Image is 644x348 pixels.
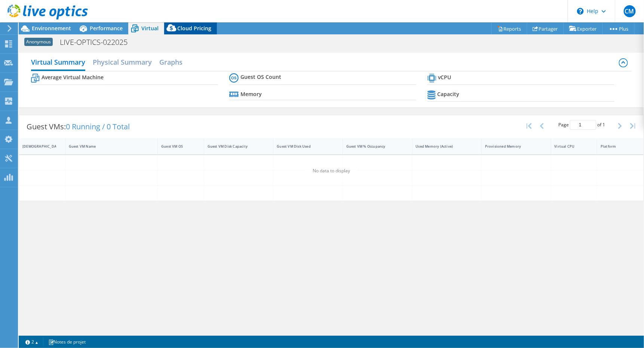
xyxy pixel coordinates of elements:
[43,337,91,347] a: Notes de projet
[624,5,636,17] span: CM
[564,23,603,34] a: Exporter
[69,144,145,149] div: Guest VM Name
[438,90,460,98] b: Capacity
[416,144,469,149] div: Used Memory (Active)
[141,25,159,32] span: Virtual
[19,115,137,138] div: Guest VMs:
[240,90,262,98] b: Memory
[22,144,53,149] div: [DEMOGRAPHIC_DATA]
[601,144,631,149] div: Platform
[56,38,139,46] h1: LIVE-OPTICS-022025
[90,25,123,32] span: Performance
[527,23,564,34] a: Partager
[602,23,635,34] a: Plus
[31,55,85,71] h2: Virtual Summary
[208,144,261,149] div: Guest VM Disk Capacity
[555,144,585,149] div: Virtual CPU
[42,74,104,81] b: Average Virtual Machine
[558,120,605,130] span: Page of
[438,74,451,81] b: vCPU
[20,337,43,347] a: 2
[240,73,281,81] b: Guest OS Count
[177,25,211,32] span: Cloud Pricing
[577,8,584,15] svg: \n
[66,121,130,132] span: 0 Running / 0 Total
[161,144,191,149] div: Guest VM OS
[602,121,605,128] span: 1
[24,38,53,46] span: Anonymous
[32,25,71,32] span: Environnement
[570,120,596,130] input: jump to page
[93,55,152,70] h2: Physical Summary
[485,144,539,149] div: Provisioned Memory
[277,144,330,149] div: Guest VM Disk Used
[159,55,183,70] h2: Graphs
[346,144,400,149] div: Guest VM % Occupancy
[491,23,527,34] a: Reports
